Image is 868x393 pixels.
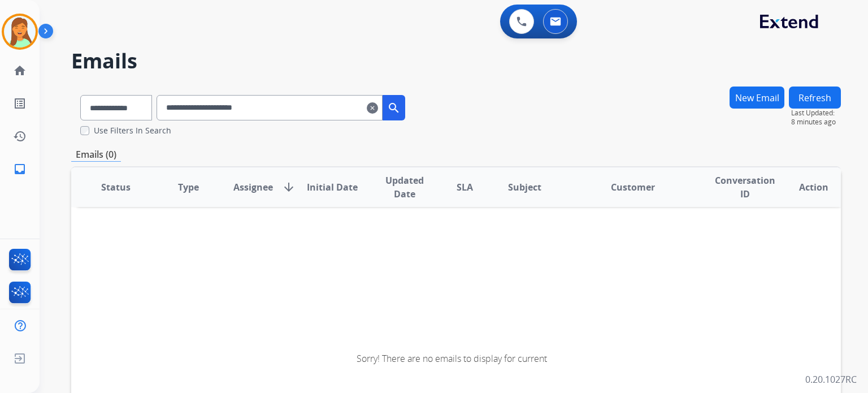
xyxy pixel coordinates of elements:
span: SLA [457,180,473,194]
th: Action [769,167,841,207]
span: Last Updated: [791,109,841,118]
span: Assignee [233,180,273,194]
mat-icon: history [13,129,27,143]
span: Conversation ID [715,174,775,201]
span: Type [178,180,199,194]
label: Use Filters In Search [94,125,171,136]
span: Status [101,180,131,194]
mat-icon: inbox [13,162,27,176]
span: Sorry! There are no emails to display for current [357,352,547,365]
button: New Email [730,87,784,109]
h2: Emails [71,50,841,72]
span: Subject [508,180,541,194]
button: Refresh [789,87,841,109]
mat-icon: list_alt [13,97,27,110]
mat-icon: search [387,101,401,115]
mat-icon: arrow_downward [282,180,296,194]
p: 0.20.1027RC [805,373,857,386]
mat-icon: home [13,64,27,77]
mat-icon: clear [367,101,378,115]
span: Updated Date [378,174,432,201]
img: avatar [4,16,36,47]
span: Initial Date [307,180,358,194]
span: Customer [611,180,655,194]
span: 8 minutes ago [791,118,841,127]
p: Emails (0) [71,148,121,162]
